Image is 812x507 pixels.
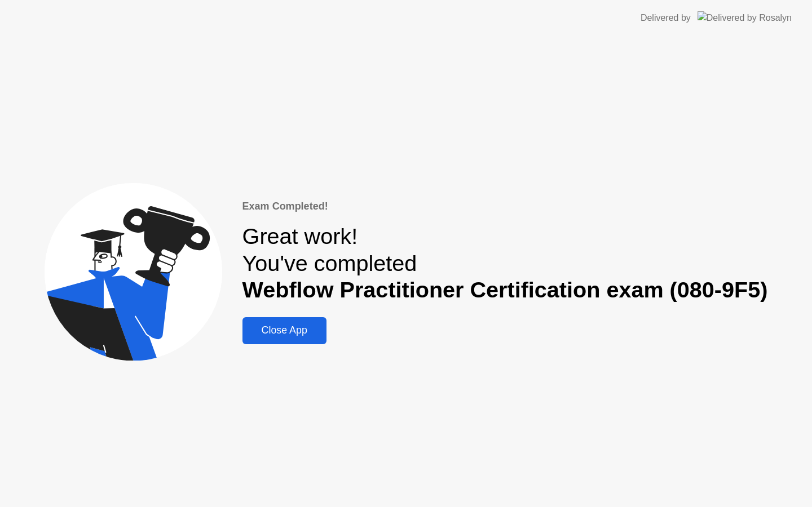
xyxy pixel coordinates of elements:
b: Webflow Practitioner Certification exam (080-9F5) [242,277,768,302]
button: Close App [242,317,326,344]
div: Exam Completed! [242,199,768,214]
div: Delivered by [641,11,691,25]
div: Great work! You've completed [242,223,768,304]
img: Delivered by Rosalyn [698,11,792,24]
div: Close App [246,324,323,336]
